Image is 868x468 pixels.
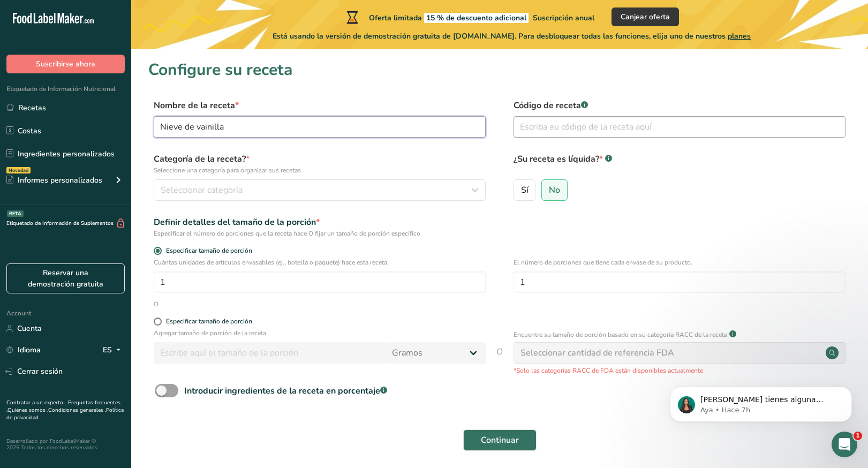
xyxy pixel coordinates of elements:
div: O [154,299,158,309]
input: Escriba el nombre de su receta aquí [154,116,486,138]
a: Contratar a un experto . [6,399,66,406]
div: Especificar el número de porciones que la receta hace O fijar un tamaño de porción específico [154,229,486,238]
div: Especificar tamaño de porción [166,318,252,326]
span: O [496,345,503,375]
a: Idioma [6,341,41,359]
span: 15 % de descuento adicional [424,13,529,23]
span: Suscribirse ahora [36,58,95,70]
button: Suscribirse ahora [6,55,125,73]
div: Desarrollado por FoodLabelMaker © 2025 Todos los derechos reservados [6,438,125,451]
a: Condiciones generales . [48,406,106,414]
p: *Solo las categorías RACC de FDA están disponibles actualmente [514,366,846,375]
button: Continuar [463,429,537,451]
h1: Configure su receta [148,58,851,82]
span: Está usando la versión de demostración gratuita de [DOMAIN_NAME]. Para desbloquear todas las func... [273,31,751,42]
a: Quiénes somos . [7,406,48,414]
div: Introducir ingredientes de la receta en porcentaje [184,384,387,397]
input: Escriba eu código de la receta aquí [514,116,846,138]
label: Código de receta [514,99,846,112]
span: Canjear oferta [621,11,670,22]
button: Seleccionar categoría [154,179,486,201]
div: Definir detalles del tamaño de la porción [154,216,486,229]
a: Reservar una demostración gratuita [6,263,125,293]
label: Nombre de la receta [154,99,486,112]
div: ES [103,344,125,357]
button: Canjear oferta [612,7,679,26]
span: planes [728,31,751,41]
span: Continuar [481,434,519,447]
p: Seleccione una categoría para organizar sus recetas [154,165,486,175]
input: Escribe aquí el tamaño de la porción [154,342,386,364]
span: Seleccionar categoría [161,184,243,197]
iframe: Intercom notifications mensaje [654,364,868,439]
span: Especificar tamaño de porción [162,247,252,255]
div: Seleccionar cantidad de referencia FDA [520,346,674,359]
p: Encuentre su tamaño de porción basado en su categoría RACC de la receta [514,330,727,339]
p: Agregar tamaño de porción de la receta. [154,328,486,338]
div: Informes personalizados [6,175,102,186]
div: Novedad [6,167,31,173]
span: Suscripción anual [533,13,594,23]
iframe: Intercom live chat [832,432,857,457]
p: El número de porciones que tiene cada envase de su producto. [514,258,846,267]
div: BETA [7,210,24,217]
label: ¿Su receta es líquida? [514,153,846,175]
div: Oferta limitada [344,11,594,24]
span: Sí [521,185,529,195]
span: No [549,185,560,195]
a: Preguntas frecuentes . [6,399,120,414]
span: 1 [854,432,862,440]
a: Política de privacidad [6,406,124,421]
label: Categoría de la receta? [154,153,486,175]
p: Cuántas unidades de artículos envasables (ej., botella o paquete) hace esta receta. [154,258,486,267]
